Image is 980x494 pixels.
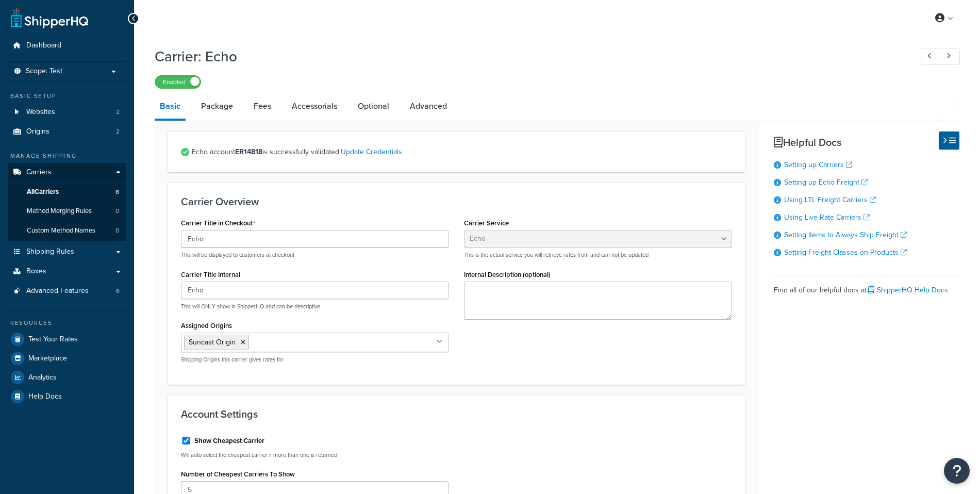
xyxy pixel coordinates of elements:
span: Suncast Origin [189,337,236,348]
span: Boxes [26,267,46,276]
a: Test Your Rates [8,330,126,349]
span: Test Your Rates [28,335,78,344]
div: Resources [8,319,126,327]
p: This is the actual service you will retrieve rates from and can not be updated [464,251,732,259]
label: Carrier Service [464,219,509,227]
p: Will auto select the cheapest carrier if more than one is returned [181,451,449,459]
li: Websites [8,103,126,122]
label: Show Cheapest Carrier [194,436,264,446]
h3: Helpful Docs [774,137,959,148]
a: Origins2 [8,122,126,141]
span: 2 [116,127,120,136]
a: AllCarriers8 [8,183,126,202]
a: Help Docs [8,387,126,406]
span: Carriers [26,168,52,177]
span: 8 [115,188,119,196]
a: Dashboard [8,36,126,55]
a: Setting up Echo Freight [784,177,868,188]
a: Basic [155,94,186,121]
a: Accessorials [287,94,342,119]
span: 2 [116,108,120,117]
label: Assigned Origins [181,322,232,330]
a: Package [196,94,238,119]
a: Shipping Rules [8,242,126,261]
span: Scope: Test [26,67,62,76]
a: Carriers [8,163,126,182]
a: Analytics [8,368,126,387]
button: Open Resource Center [944,458,970,484]
li: Custom Method Names [8,221,126,240]
label: Number of Cheapest Carriers To Show [181,470,295,478]
a: Advanced Features6 [8,282,126,301]
label: Internal Description (optional) [464,271,551,278]
span: Marketplace [28,354,67,363]
span: 0 [115,226,119,235]
strong: ER14818 [235,146,262,157]
a: Next Record [940,48,960,65]
span: Shipping Rules [26,248,74,256]
div: Basic Setup [8,92,126,101]
a: Setting up Carriers [784,159,852,170]
span: Dashboard [26,41,61,50]
label: Carrier Title Internal [181,271,240,278]
span: Advanced Features [26,287,89,295]
span: Echo account is successfully validated. [192,145,732,159]
span: Help Docs [28,392,62,401]
a: Update Credentials [341,146,402,157]
li: Advanced Features [8,282,126,301]
h1: Carrier: Echo [155,46,902,67]
a: Boxes [8,262,126,281]
a: Fees [248,94,276,119]
span: All Carriers [27,188,59,196]
p: This will be displayed to customers at checkout [181,251,449,259]
span: Method Merging Rules [27,207,92,216]
a: Setting Freight Classes on Products [784,247,907,258]
a: Custom Method Names0 [8,221,126,240]
a: Optional [353,94,394,119]
a: Marketplace [8,349,126,368]
span: 6 [116,287,120,295]
span: Websites [26,108,55,117]
p: Shipping Origins this carrier gives rates for [181,356,449,364]
div: Manage Shipping [8,152,126,160]
span: Analytics [28,373,57,382]
span: Custom Method Names [27,226,95,235]
a: ShipperHQ Help Docs [868,285,948,295]
h3: Account Settings [181,408,732,420]
a: Using Live Rate Carriers [784,212,870,223]
span: Origins [26,127,49,136]
a: Using LTL Freight Carriers [784,194,876,205]
span: 0 [115,207,119,216]
label: Carrier Title in Checkout [181,219,255,227]
li: Method Merging Rules [8,202,126,221]
a: Advanced [405,94,452,119]
h3: Carrier Overview [181,196,732,207]
label: Enabled [155,76,201,88]
button: Hide Help Docs [939,131,959,150]
li: Carriers [8,163,126,241]
a: Websites2 [8,103,126,122]
a: Previous Record [921,48,941,65]
a: Setting Items to Always Ship Freight [784,229,907,240]
a: Method Merging Rules0 [8,202,126,221]
li: Origins [8,122,126,141]
p: This will ONLY show in ShipperHQ and can be descriptive [181,303,449,310]
div: Find all of our helpful docs at: [774,275,959,298]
